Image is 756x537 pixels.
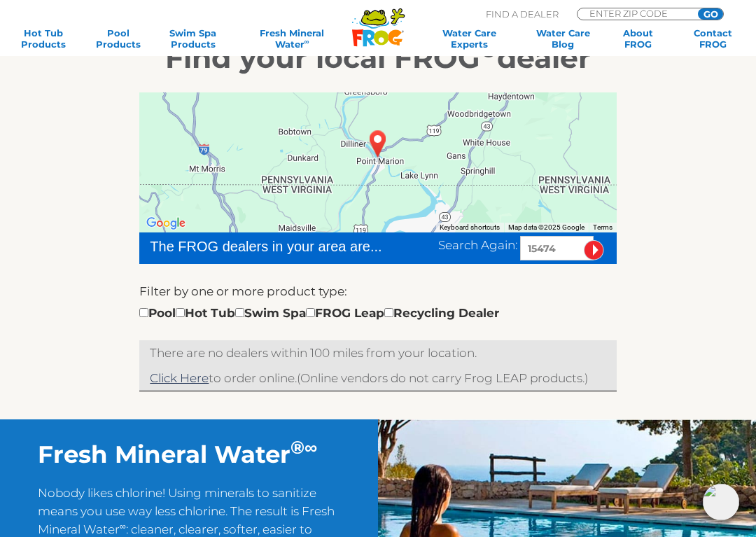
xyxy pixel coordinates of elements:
[139,282,347,300] label: Filter by one or more product type:
[584,240,604,260] input: Submit
[703,484,739,520] img: openIcon
[150,371,297,385] span: to order online.
[150,236,383,257] div: The FROG dealers in your area are...
[304,436,317,458] sup: ∞
[356,119,400,168] div: POINT MARION, PA 15474
[290,436,304,458] sup: ®
[164,27,222,50] a: Swim SpaProducts
[508,223,584,231] span: Map data ©2025 Google
[304,38,309,46] sup: ∞
[440,223,500,232] button: Keyboard shortcuts
[150,371,209,385] a: Click Here
[150,369,605,387] p: (Online vendors do not carry Frog LEAP products.)
[593,223,612,231] a: Terms
[534,27,592,50] a: Water CareBlog
[89,27,147,50] a: PoolProducts
[143,214,189,232] a: Open this area in Google Maps (opens a new window)
[120,521,126,531] sup: ∞
[609,27,667,50] a: AboutFROG
[684,27,742,50] a: ContactFROG
[588,8,682,18] input: Zip Code Form
[698,8,723,20] input: GO
[139,304,499,322] div: Pool Hot Tub Swim Spa FROG Leap Recycling Dealer
[486,8,559,20] p: Find A Dealer
[239,27,345,50] a: Fresh MineralWater∞
[150,344,605,362] p: There are no dealers within 100 miles from your location.
[20,40,736,75] h2: Find your local FROG dealer
[143,214,189,232] img: Google
[421,27,517,50] a: Water CareExperts
[438,238,517,252] span: Search Again:
[480,36,497,63] sup: ®
[14,27,72,50] a: Hot TubProducts
[38,440,340,469] h2: Fresh Mineral Water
